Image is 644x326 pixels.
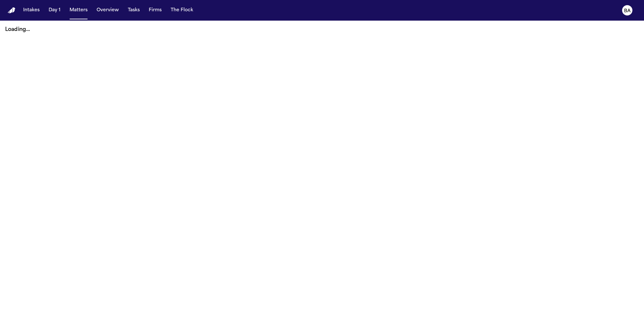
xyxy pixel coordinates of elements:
button: The Flock [168,5,196,16]
button: Matters [67,5,90,16]
a: Home [8,7,15,14]
button: Firms [146,5,164,16]
button: Overview [94,5,121,16]
button: Day 1 [46,5,63,16]
img: Finch Logo [8,7,15,14]
p: Loading... [5,26,639,34]
button: Tasks [125,5,142,16]
button: Intakes [21,5,42,16]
